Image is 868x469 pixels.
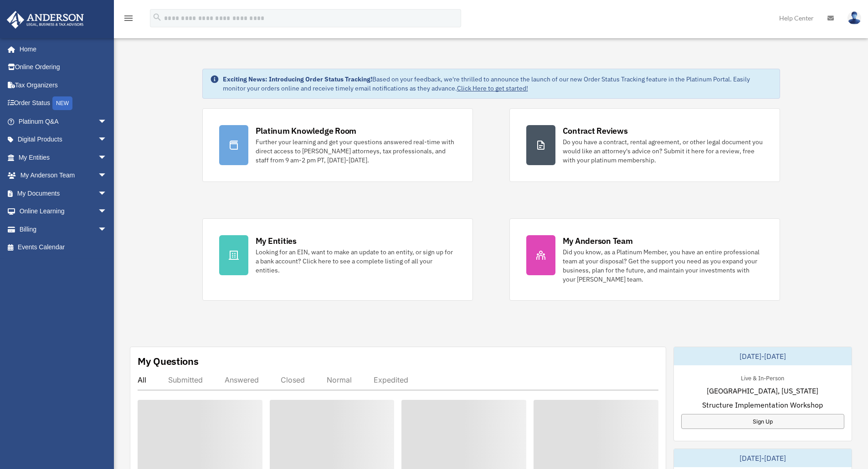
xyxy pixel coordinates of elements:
div: Looking for an EIN, want to make an update to an entity, or sign up for a bank account? Click her... [256,247,456,275]
a: Digital Productsarrow_drop_down [6,131,121,149]
div: Expedited [374,375,408,384]
div: Live & In-Person [734,373,791,382]
div: My Entities [256,235,297,247]
div: [DATE]-[DATE] [674,347,852,365]
span: Structure Implementation Workshop [702,399,823,410]
div: Normal [327,375,352,384]
span: arrow_drop_down [98,112,116,131]
i: search [152,12,162,22]
a: Events Calendar [6,238,121,257]
span: [GEOGRAPHIC_DATA], [US_STATE] [707,385,818,396]
div: Did you know, as a Platinum Member, you have an entire professional team at your disposal? Get th... [563,247,763,284]
a: Order StatusNEW [6,94,121,113]
span: arrow_drop_down [98,148,116,167]
span: arrow_drop_down [98,220,116,239]
a: Tax Organizers [6,76,121,94]
a: Billingarrow_drop_down [6,220,121,238]
div: Contract Reviews [563,125,628,136]
div: Further your learning and get your questions answered real-time with direct access to [PERSON_NAM... [256,137,456,165]
div: Platinum Knowledge Room [256,125,357,136]
a: My Entities Looking for an EIN, want to make an update to an entity, or sign up for a bank accoun... [202,218,473,301]
a: My Anderson Teamarrow_drop_down [6,166,121,185]
a: menu [123,16,134,24]
div: My Questions [138,354,199,368]
a: Click Here to get started! [457,84,528,92]
span: arrow_drop_down [98,166,116,185]
a: My Documentsarrow_drop_down [6,184,121,202]
div: NEW [52,96,72,110]
div: Closed [281,375,305,384]
strong: Exciting News: Introducing Order Status Tracking! [223,75,372,83]
span: arrow_drop_down [98,202,116,221]
div: All [138,375,146,384]
a: Contract Reviews Do you have a contract, rental agreement, or other legal document you would like... [509,108,780,182]
div: Based on your feedback, we're thrilled to announce the launch of our new Order Status Tracking fe... [223,75,772,93]
a: My Entitiesarrow_drop_down [6,148,121,166]
i: menu [123,13,134,24]
div: [DATE]-[DATE] [674,449,852,467]
img: Anderson Advisors Platinum Portal [4,11,87,29]
a: Platinum Knowledge Room Further your learning and get your questions answered real-time with dire... [202,108,473,182]
a: My Anderson Team Did you know, as a Platinum Member, you have an entire professional team at your... [509,218,780,301]
a: Online Learningarrow_drop_down [6,202,121,221]
div: Answered [225,375,259,384]
a: Online Ordering [6,58,121,76]
div: Do you have a contract, rental agreement, or other legal document you would like an attorney's ad... [563,137,763,165]
a: Platinum Q&Aarrow_drop_down [6,112,121,131]
div: Submitted [168,375,203,384]
span: arrow_drop_down [98,184,116,203]
div: My Anderson Team [563,235,633,247]
a: Sign Up [681,414,844,429]
img: User Pic [847,11,861,25]
a: Home [6,40,116,58]
span: arrow_drop_down [98,131,116,149]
